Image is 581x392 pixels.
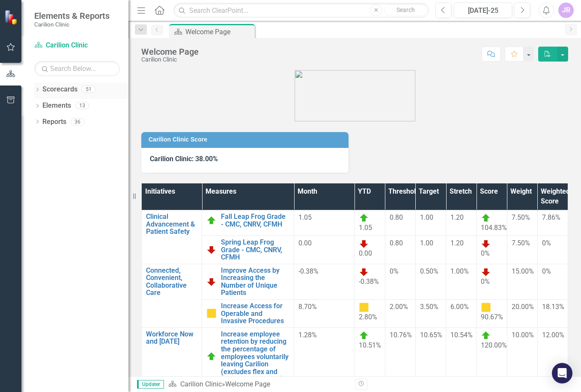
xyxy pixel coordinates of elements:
[206,277,217,287] img: Below Plan
[450,303,469,311] span: 6.00%
[450,213,464,221] span: 1.20
[359,249,372,257] span: 0.00
[34,11,110,21] span: Elements & Reports
[420,267,438,275] span: 0.50%
[457,6,509,16] div: [DATE]-25
[481,313,503,321] span: 90.67%
[42,85,77,94] a: Scorecards
[34,21,110,28] small: Carilion Clinic
[146,330,197,345] a: Workforce Now and [DATE]
[481,249,490,257] span: 0%
[168,380,349,389] div: »
[450,331,473,339] span: 10.54%
[512,213,530,221] span: 7.50%
[542,239,551,247] span: 0%
[150,155,218,163] span: Carilion Clinic: 38.00%
[542,331,564,339] span: 12.00%
[75,102,89,109] div: 13
[512,331,534,339] span: 10.00%
[420,239,433,247] span: 1.00
[298,331,317,339] span: 1.28%
[221,213,289,228] a: Fall Leap Frog Grade - CMC, CNRV, CFMH
[512,267,534,275] span: 15.00%
[4,10,19,25] img: ClearPoint Strategy
[359,213,369,223] img: On Target
[202,327,294,386] td: Double-Click to Edit Right Click for Context Menu
[454,3,512,18] button: [DATE]-25
[202,264,294,299] td: Double-Click to Edit Right Click for Context Menu
[481,330,491,341] img: On Target
[542,303,564,311] span: 18.13%
[450,239,464,247] span: 1.20
[396,6,415,13] span: Search
[390,213,403,221] span: 0.80
[206,215,217,226] img: On Target
[359,267,369,277] img: Below Plan
[82,86,95,93] div: 51
[390,239,403,247] span: 0.80
[149,136,344,143] h3: Carilion Clinic Score
[481,213,491,223] img: On Target
[298,303,317,311] span: 8.70%
[142,264,202,327] td: Double-Click to Edit Right Click for Context Menu
[173,3,429,18] input: Search ClearPoint...
[221,302,289,325] a: Increase Access for Operable and Invasive Procedures
[481,302,491,312] img: Caution
[221,239,289,261] a: Spring Leap Frog Grade - CMC, CNRV, CFMH
[512,239,530,247] span: 7.50%
[450,267,469,275] span: 1.00%
[481,277,490,286] span: 0%
[359,239,369,249] img: Below Plan
[420,331,442,339] span: 10.65%
[542,267,551,275] span: 0%
[481,267,491,277] img: Below Plan
[384,4,427,16] button: Search
[202,300,294,328] td: Double-Click to Edit Right Click for Context Menu
[34,61,120,76] input: Search Below...
[42,117,66,127] a: Reports
[558,3,574,18] button: JR
[298,267,319,275] span: -0.38%
[180,380,222,388] a: Carilion Clinic
[206,351,217,362] img: On Target
[142,210,202,264] td: Double-Click to Edit Right Click for Context Menu
[512,303,534,311] span: 20.00%
[141,56,199,63] div: Carilion Clinic
[146,213,197,236] a: Clinical Advancement & Patient Safety
[141,47,199,56] div: Welcome Page
[359,302,369,312] img: Caution
[142,327,202,386] td: Double-Click to Edit Right Click for Context Menu
[481,341,507,349] span: 120.00%
[542,213,560,221] span: 7.86%
[390,303,408,311] span: 2.00%
[71,118,84,125] div: 36
[202,210,294,236] td: Double-Click to Edit Right Click for Context Menu
[359,277,379,286] span: -0.38%
[481,239,491,249] img: Below Plan
[225,380,270,388] div: Welcome Page
[481,224,507,232] span: 104.83%
[359,341,381,349] span: 10.51%
[202,236,294,264] td: Double-Click to Edit Right Click for Context Menu
[390,331,412,339] span: 10.76%
[298,239,312,247] span: 0.00
[34,41,120,50] a: Carilion Clinic
[185,27,253,37] div: Welcome Page
[420,213,433,221] span: 1.00
[42,101,71,111] a: Elements
[359,330,369,341] img: On Target
[206,245,217,255] img: Below Plan
[221,330,289,383] a: Increase employee retention by reducing the percentage of employees voluntarily leaving Carilion ...
[359,313,377,321] span: 2.80%
[552,363,572,383] div: Open Intercom Messenger
[146,267,197,297] a: Connected, Convenient, Collaborative Care
[298,213,312,221] span: 1.05
[359,224,372,232] span: 1.05
[206,308,217,318] img: Caution
[420,303,438,311] span: 3.50%
[221,267,289,297] a: Improve Access by Increasing the Number of Unique Patients
[390,267,399,275] span: 0%
[137,380,164,389] span: Updater
[295,70,415,121] img: carilion%20clinic%20logo%202.0.png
